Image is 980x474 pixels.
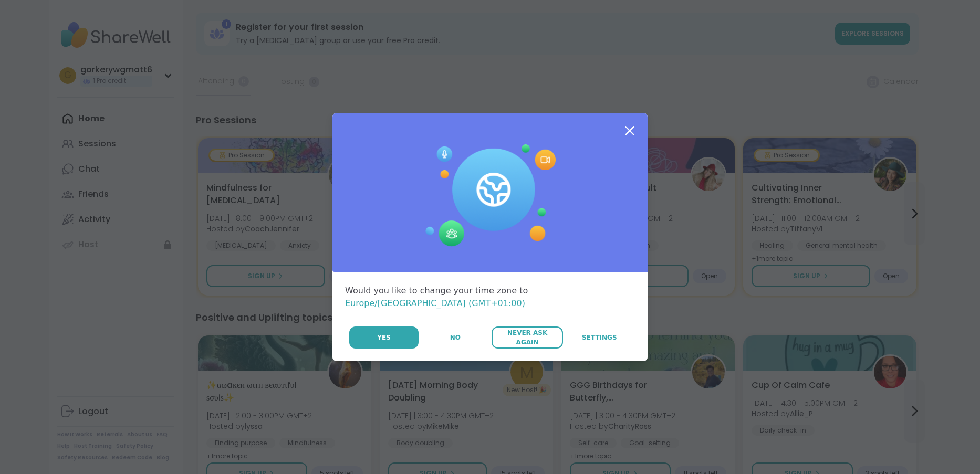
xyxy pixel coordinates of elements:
[497,328,557,347] span: Never Ask Again
[377,333,391,342] span: Yes
[564,326,635,349] a: Settings
[345,285,635,310] div: Would you like to change your time zone to
[349,326,419,349] button: Yes
[420,326,491,349] button: No
[582,333,617,342] span: Settings
[424,144,556,247] img: Session Experience
[345,298,525,308] span: Europe/[GEOGRAPHIC_DATA] (GMT+01:00)
[492,326,562,349] button: Never Ask Again
[450,333,461,342] span: No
